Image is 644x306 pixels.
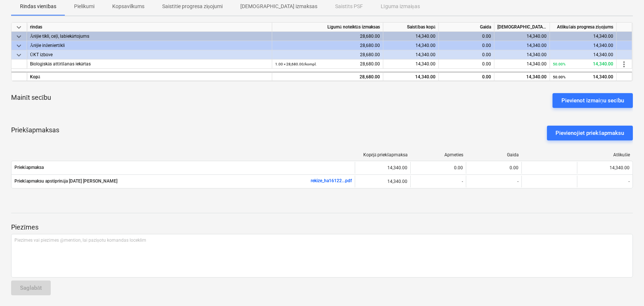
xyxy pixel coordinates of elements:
div: Bioloģiskās attīrīšanas iekārtas [30,59,269,69]
div: Saistības kopā [383,23,439,32]
span: keyboard_arrow_down [14,51,23,59]
div: 14,340.00 [553,72,613,82]
span: more_vert [620,60,628,69]
div: 0.00 [439,41,494,50]
p: Rindas vienības [20,3,56,10]
p: Mainīt secību [11,93,51,102]
div: 14,340.00 [550,32,617,41]
div: 14,340.00 [494,32,550,41]
p: Pielikumi [74,3,94,10]
button: Pievienot izmaiņu secību [553,93,633,108]
div: Gaida [469,152,519,157]
div: 14,340.00 [383,32,439,41]
small: 1.00 × 28,680.00 / kompl. [275,62,317,66]
span: 0.00 [482,61,491,67]
span: keyboard_arrow_down [14,32,23,41]
span: keyboard_arrow_down [14,41,23,50]
div: Apmeties [414,152,463,157]
div: Kopējā priekšapmaksa [358,152,408,158]
span: 14,340.00 [527,61,547,67]
div: 14,340.00 [383,72,439,81]
p: [DEMOGRAPHIC_DATA] izmaksas [240,3,317,10]
p: Priekšapmaksas [11,126,59,140]
div: 0.00 [439,72,494,81]
div: 14,340.00 [553,59,613,69]
div: - [410,176,466,187]
div: 14,340.00 [550,50,617,59]
div: Pievienojiet priekšapmaksu [556,128,624,138]
div: [DEMOGRAPHIC_DATA] izmaksas [494,23,550,32]
div: Gaida [439,23,494,32]
div: 28,680.00 [275,59,380,69]
div: 14,340.00 [494,50,550,59]
div: Atlikušie [580,152,630,158]
div: 14,340.00 [355,176,410,187]
div: 28,680.00 [272,32,383,41]
div: ŪKT izbūve [30,50,269,59]
button: Pievienojiet priekšapmaksu [547,126,633,140]
div: rindas [27,23,272,32]
div: - [466,176,521,187]
p: Piezīmes [11,223,633,232]
small: 50.00% [553,62,565,66]
div: 28,680.00 [272,41,383,50]
div: Ārējie tīkli, ceļi, labiekārtojums [30,32,269,41]
div: - [577,176,633,187]
div: 14,340.00 [550,41,617,50]
a: rekize_ha16122...pdf [311,178,352,183]
div: 14,340.00 [577,162,633,174]
div: 14,340.00 [383,41,439,50]
div: 28,680.00 [272,72,383,81]
p: Saistītie progresa ziņojumi [162,3,223,10]
div: 0.00 [439,32,494,41]
small: 50.00% [553,75,565,79]
span: Priekšapmaksa [14,165,352,170]
div: 14,340.00 [355,162,410,174]
div: 28,680.00 [272,50,383,59]
div: 14,340.00 [494,41,550,50]
div: Kopā [27,72,272,81]
p: Kopsavilkums [112,3,144,10]
span: keyboard_arrow_down [14,23,23,32]
div: 0.00 [466,162,521,174]
p: Priekšapmaksu apstiprināja [DATE] [PERSON_NAME] [14,178,117,184]
span: 14,340.00 [416,61,436,67]
div: Līgumā noteiktās izmaksas [272,23,383,32]
div: 0.00 [439,50,494,59]
div: Atlikušais progresa ziņojums [550,23,617,32]
div: Pievienot izmaiņu secību [561,96,624,105]
div: Ārējie inženiertīkli [30,41,269,50]
div: 14,340.00 [494,72,550,81]
div: 0.00 [410,162,466,174]
div: 14,340.00 [383,50,439,59]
